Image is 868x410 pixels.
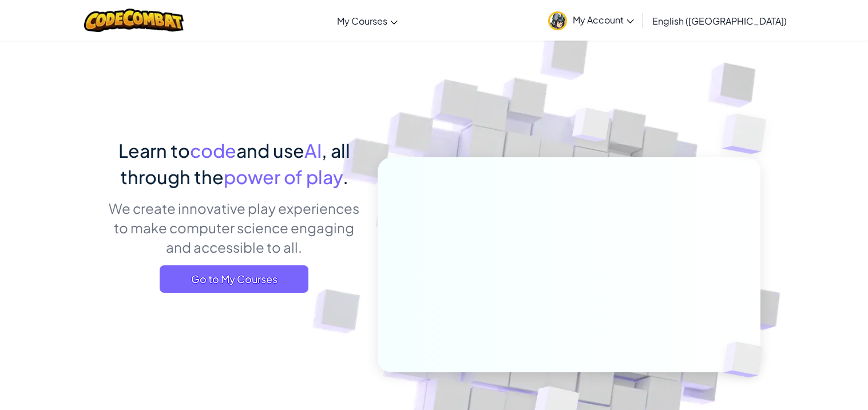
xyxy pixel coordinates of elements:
[573,14,634,26] span: My Account
[118,139,190,162] span: Learn to
[704,318,790,401] img: Overlap cubes
[84,9,184,32] img: CodeCombat logo
[331,5,403,36] a: My Courses
[224,165,343,188] span: power of play
[108,198,360,257] p: We create innovative play experiences to make computer science engaging and accessible to all.
[550,85,633,170] img: Overlap cubes
[343,165,348,188] span: .
[647,5,792,36] a: English ([GEOGRAPHIC_DATA])
[337,15,387,27] span: My Courses
[652,15,787,27] span: English ([GEOGRAPHIC_DATA])
[304,139,322,162] span: AI
[190,139,236,162] span: code
[236,139,304,162] span: and use
[160,265,308,293] a: Go to My Courses
[699,86,798,182] img: Overlap cubes
[542,2,640,38] a: My Account
[548,11,567,30] img: avatar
